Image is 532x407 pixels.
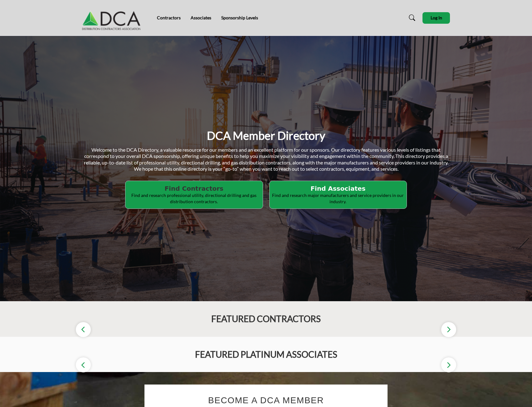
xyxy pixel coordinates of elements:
p: Find and research major manufacturers and service providers in our industry. [271,192,405,204]
h2: FEATURED PLATINUM ASSOCIATES [195,349,337,360]
p: Find and research professional utility, directional drilling and gas distribution contractors. [127,192,261,204]
h2: BECOME A DCA MEMBER [159,394,373,407]
a: Sponsorship Levels [221,15,258,20]
h2: Find Associates [271,185,405,192]
h2: FEATURED CONTRACTORS [211,314,321,324]
button: Log In [422,12,450,24]
h2: Find Contractors [127,185,261,192]
span: Log In [431,15,442,20]
h1: DCA Member Directory [207,128,325,143]
a: Search [403,13,419,23]
button: Find Associates Find and research major manufacturers and service providers in our industry. [269,181,407,209]
span: Welcome to the DCA Directory, a valuable resource for our members and an excellent platform for o... [84,147,448,172]
img: Site Logo [82,5,144,30]
a: Contractors [157,15,181,20]
button: Find Contractors Find and research professional utility, directional drilling and gas distributio... [125,181,263,209]
a: Associates [191,15,211,20]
